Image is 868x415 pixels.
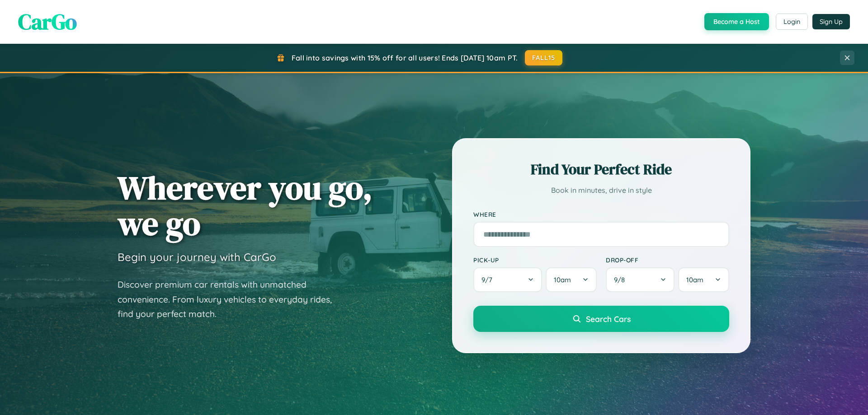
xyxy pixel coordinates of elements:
[473,184,729,197] p: Book in minutes, drive in style
[118,250,276,264] h3: Begin your journey with CarGo
[614,275,629,284] span: 9 / 8
[473,267,542,292] button: 9/7
[481,275,497,284] span: 9 / 7
[473,256,597,264] label: Pick-up
[554,275,571,284] span: 10am
[473,210,729,218] label: Where
[704,13,769,30] button: Become a Host
[525,50,563,65] button: FALL15
[18,7,77,37] span: CarGo
[546,267,597,292] button: 10am
[292,53,518,62] span: Fall into savings with 15% off for all users! Ends [DATE] 10am PT.
[812,14,850,29] button: Sign Up
[473,306,729,332] button: Search Cars
[473,159,729,179] h2: Find Your Perfect Ride
[686,275,703,284] span: 10am
[586,314,631,324] span: Search Cars
[606,267,675,292] button: 9/8
[118,277,344,322] p: Discover premium car rentals with unmatched convenience. From luxury vehicles to everyday rides, ...
[118,170,373,241] h1: Wherever you go, we go
[678,267,729,292] button: 10am
[606,256,729,264] label: Drop-off
[776,14,808,30] button: Login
